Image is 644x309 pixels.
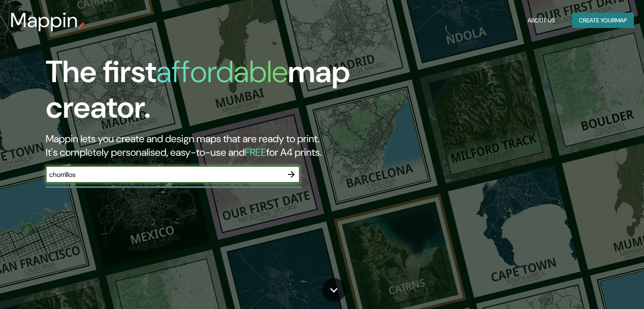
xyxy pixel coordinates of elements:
input: Choose your favourite place [46,170,283,179]
h1: The first map creator. [46,54,368,132]
img: mappin-pin [78,22,85,29]
h3: Mappin [10,8,78,32]
h1: affordable [156,52,288,91]
h5: FREE [245,146,266,159]
h2: Mappin lets you create and design maps that are ready to print. It's completely personalised, eas... [46,132,368,159]
button: Create yourmap [572,13,634,28]
button: About Us [524,13,558,28]
iframe: Help widget launcher [569,276,635,300]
